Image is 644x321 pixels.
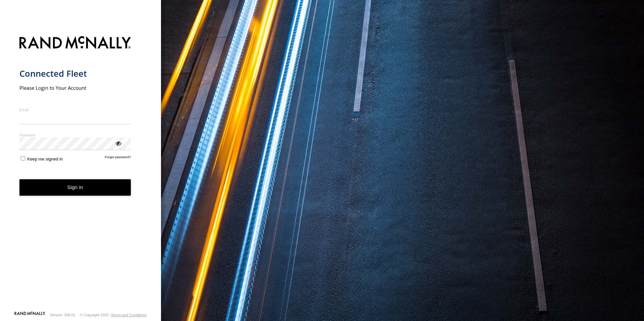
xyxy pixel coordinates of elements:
[27,156,63,162] span: Keep me signed in
[19,32,142,311] form: main
[105,155,131,162] a: Forgot password?
[115,140,121,146] div: ViewPassword
[80,313,147,317] div: © Copyright 2025 -
[19,107,131,112] label: Email
[14,312,45,318] a: Visit our Website
[19,84,131,91] h2: Please Login to Your Account
[19,179,131,196] button: Sign in
[111,313,147,317] a: Terms and Conditions
[50,313,75,317] div: Version: 309.01
[19,68,131,79] h1: Connected Fleet
[19,132,131,137] label: Password
[19,35,131,52] img: Rand McNally
[21,156,25,160] input: Keep me signed in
